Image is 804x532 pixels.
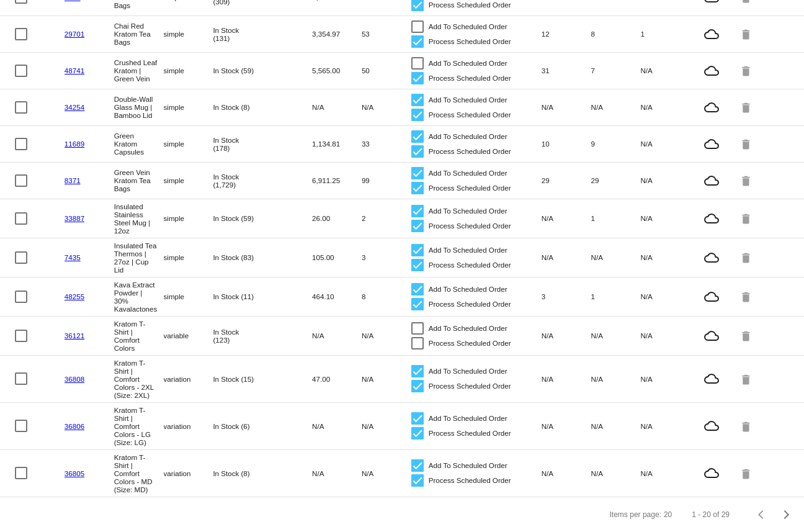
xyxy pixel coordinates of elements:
mat-cell: simple [164,27,213,41]
span: Process Scheduled Order [429,473,511,488]
span: Process Scheduled Order [429,258,511,273]
a: 48255 [65,292,84,300]
mat-cell: 33 [362,137,411,151]
mat-cell: 464.10 [312,289,362,304]
mat-cell: 29 [591,173,641,187]
mat-cell: 105.00 [312,250,362,264]
mat-cell: N/A [640,63,690,78]
mat-icon: cloud_queue [690,418,733,433]
mat-icon: delete [739,171,754,190]
mat-cell: 53 [362,27,411,41]
a: 36806 [65,422,84,430]
mat-cell: In Stock (59) [213,211,262,225]
span: Add To Scheduled Order [429,458,507,473]
span: Add To Scheduled Order [429,166,507,181]
mat-cell: N/A [542,328,591,343]
span: Process Scheduled Order [429,144,511,159]
mat-icon: delete [739,326,754,345]
mat-cell: N/A [312,100,362,114]
mat-cell: In Stock (59) [213,63,262,78]
mat-cell: N/A [640,289,690,304]
mat-cell: Insulated Tea Thermos | 27oz | Cup Lid [114,238,164,277]
mat-cell: 7 [591,63,641,78]
mat-cell: N/A [362,466,411,480]
mat-cell: N/A [640,100,690,114]
mat-cell: In Stock (123) [213,325,262,347]
mat-cell: 6,911.25 [312,173,362,187]
mat-cell: variable [164,328,213,343]
mat-cell: In Stock (8) [213,466,262,480]
mat-cell: In Stock (131) [213,23,262,45]
mat-cell: Insulated Stainless Steel Mug | 12oz [114,199,164,238]
div: 20 [664,510,672,519]
mat-cell: N/A [591,419,641,433]
mat-icon: delete [739,97,754,117]
mat-icon: cloud_queue [690,173,733,188]
a: 7435 [65,253,81,261]
mat-cell: variation [164,466,213,480]
mat-cell: Green Vein Kratom Tea Bags [114,165,164,196]
a: 36805 [65,469,84,477]
mat-icon: delete [739,209,754,228]
mat-cell: 10 [542,137,591,151]
mat-cell: Chai Red Kratom Tea Bags [114,19,164,49]
mat-cell: N/A [362,100,411,114]
mat-cell: variation [164,419,213,433]
mat-cell: 47.00 [312,372,362,386]
mat-cell: 1,134.81 [312,137,362,151]
a: 8371 [65,176,81,184]
span: Add To Scheduled Order [429,364,507,379]
mat-cell: Kratom T-Shirt | Comfort Colors - MD (Size: MD) [114,450,164,497]
mat-cell: Kratom T-Shirt | Comfort Colors [114,317,164,355]
button: Next page [774,502,799,527]
mat-cell: Kava Extract Powder | 30% Kavalactones [114,277,164,316]
mat-cell: 8 [362,289,411,304]
mat-cell: 9 [591,137,641,151]
mat-cell: 1 [591,211,641,225]
a: 11689 [65,140,84,148]
span: Add To Scheduled Order [429,243,507,258]
mat-cell: N/A [640,419,690,433]
mat-cell: N/A [640,211,690,225]
span: Process Scheduled Order [429,71,511,86]
span: Add To Scheduled Order [429,92,507,107]
mat-cell: simple [164,137,213,151]
mat-icon: delete [739,287,754,306]
mat-cell: N/A [591,100,641,114]
mat-cell: Crushed Leaf Kratom | Green Vein [114,55,164,86]
mat-cell: N/A [312,419,362,433]
span: Add To Scheduled Order [429,411,507,426]
mat-cell: N/A [542,372,591,386]
a: 34254 [65,103,84,111]
mat-icon: cloud_queue [690,371,733,386]
mat-icon: delete [739,464,754,483]
mat-icon: cloud_queue [690,137,733,151]
span: Add To Scheduled Order [429,19,507,34]
span: Process Scheduled Order [429,297,511,312]
span: Add To Scheduled Order [429,282,507,297]
mat-cell: N/A [640,372,690,386]
span: Add To Scheduled Order [429,321,507,336]
mat-cell: simple [164,211,213,225]
mat-cell: N/A [640,137,690,151]
mat-cell: 26.00 [312,211,362,225]
mat-cell: N/A [542,211,591,225]
mat-cell: 1 [591,289,641,304]
mat-cell: N/A [640,173,690,187]
mat-icon: cloud_queue [690,328,733,343]
span: Add To Scheduled Order [429,56,507,71]
mat-cell: simple [164,100,213,114]
mat-cell: simple [164,173,213,187]
mat-cell: Green Kratom Capsules [114,128,164,159]
span: Process Scheduled Order [429,336,511,351]
span: Process Scheduled Order [429,219,511,233]
mat-cell: N/A [542,100,591,114]
mat-cell: N/A [542,250,591,264]
div: Items per page: [610,510,661,519]
mat-cell: 29 [542,173,591,187]
mat-cell: In Stock (8) [213,100,262,114]
mat-cell: 3,354.97 [312,27,362,41]
mat-cell: Kratom T-Shirt | Comfort Colors - LG (Size: LG) [114,403,164,449]
mat-cell: 99 [362,173,411,187]
mat-cell: 2 [362,211,411,225]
